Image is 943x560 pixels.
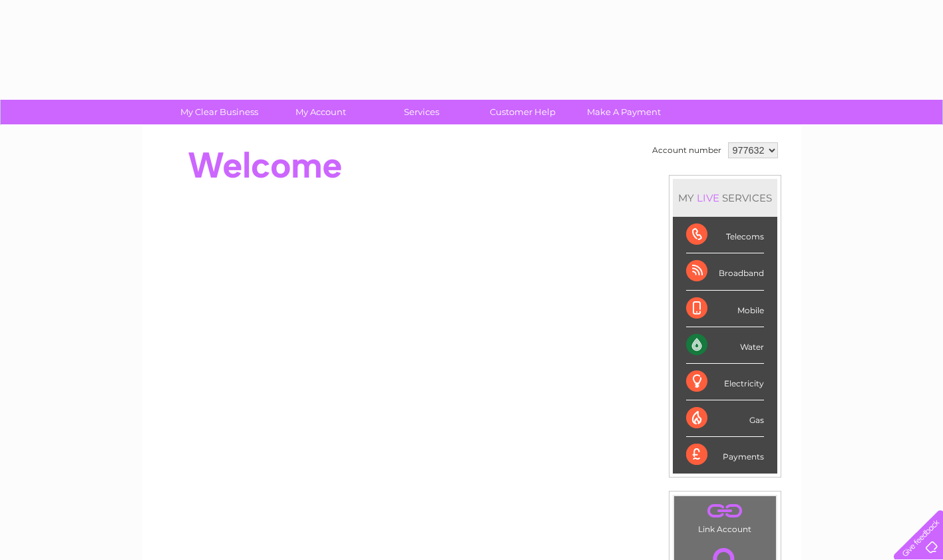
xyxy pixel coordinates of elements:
[673,179,777,217] div: MY SERVICES
[686,327,764,364] div: Water
[686,437,764,473] div: Payments
[673,495,777,537] td: Link Account
[649,139,725,162] td: Account number
[694,192,722,204] div: LIVE
[686,253,764,290] div: Broadband
[367,100,476,124] a: Services
[164,100,274,124] a: My Clear Business
[686,364,764,400] div: Electricity
[686,400,764,437] div: Gas
[569,100,679,124] a: Make A Payment
[677,499,773,523] a: .
[686,291,764,327] div: Mobile
[266,100,375,124] a: My Account
[686,217,764,253] div: Telecoms
[468,100,578,124] a: Customer Help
